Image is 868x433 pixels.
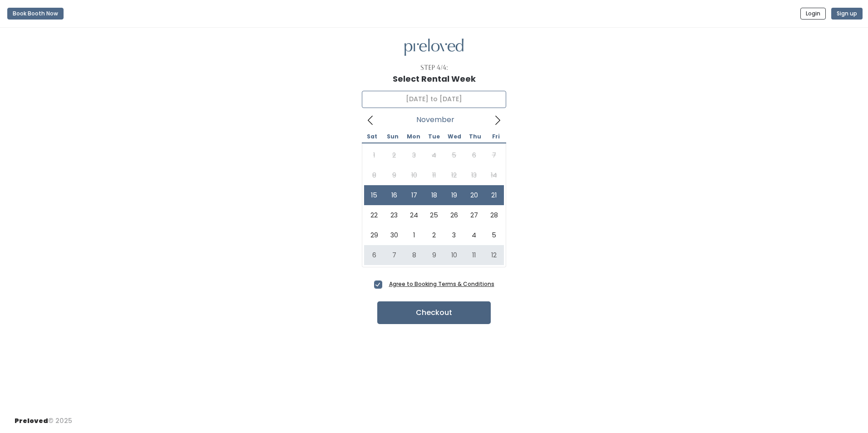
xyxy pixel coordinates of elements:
img: preloved logo [404,39,464,56]
span: November 19, 2025 [444,185,464,205]
div: © 2025 [15,409,72,426]
span: November 15, 2025 [364,185,384,205]
span: November 16, 2025 [384,185,404,205]
span: Sun [382,134,403,139]
span: December 10, 2025 [444,245,464,265]
span: Thu [465,134,485,139]
button: Book Booth Now [7,8,64,20]
span: Preloved [15,416,48,425]
a: Book Booth Now [7,4,64,24]
input: Select week [362,91,506,108]
span: December 7, 2025 [384,245,404,265]
span: December 1, 2025 [404,225,424,245]
span: December 12, 2025 [484,245,504,265]
h1: Select Rental Week [393,74,476,84]
span: December 2, 2025 [424,225,444,245]
span: November 28, 2025 [484,205,504,225]
span: November 22, 2025 [364,205,384,225]
button: Checkout [377,301,491,324]
span: Fri [486,134,506,139]
span: December 9, 2025 [424,245,444,265]
span: December 5, 2025 [484,225,504,245]
span: November 18, 2025 [424,185,444,205]
span: December 6, 2025 [364,245,384,265]
span: Wed [444,134,465,139]
a: Agree to Booking Terms & Conditions [389,280,494,288]
span: November 27, 2025 [464,205,484,225]
span: Mon [403,134,424,139]
span: November 17, 2025 [404,185,424,205]
span: December 11, 2025 [464,245,484,265]
span: Sat [362,134,382,139]
span: November 21, 2025 [484,185,504,205]
div: Step 4/4: [420,63,448,73]
span: Tue [424,134,444,139]
span: December 4, 2025 [464,225,484,245]
span: November 24, 2025 [404,205,424,225]
span: November [416,118,454,122]
span: December 3, 2025 [444,225,464,245]
button: Login [800,8,826,20]
span: November 20, 2025 [464,185,484,205]
span: November 26, 2025 [444,205,464,225]
span: November 29, 2025 [364,225,384,245]
span: November 30, 2025 [384,225,404,245]
span: November 23, 2025 [384,205,404,225]
span: December 8, 2025 [404,245,424,265]
button: Sign up [831,8,863,20]
span: November 25, 2025 [424,205,444,225]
